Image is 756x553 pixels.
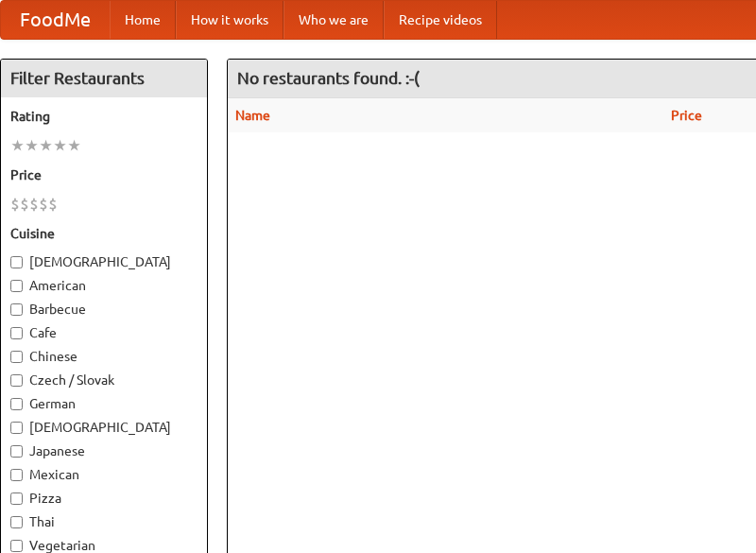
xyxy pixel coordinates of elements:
label: [DEMOGRAPHIC_DATA] [10,418,198,437]
a: Who we are [283,1,384,39]
label: Barbecue [10,300,198,319]
label: Mexican [10,465,198,484]
li: ★ [39,135,53,156]
h5: Price [10,165,198,184]
input: Pizza [10,493,23,505]
input: American [10,280,23,292]
input: [DEMOGRAPHIC_DATA] [10,422,23,434]
a: Recipe videos [384,1,497,39]
a: Price [671,108,702,123]
li: $ [10,194,20,215]
label: Chinese [10,347,198,366]
h5: Rating [10,107,198,126]
input: Chinese [10,351,23,363]
li: $ [20,194,29,215]
input: Barbecue [10,303,23,316]
input: [DEMOGRAPHIC_DATA] [10,256,23,268]
input: Vegetarian [10,540,23,552]
label: Japanese [10,441,198,460]
li: ★ [53,135,67,156]
label: Pizza [10,489,198,508]
label: American [10,276,198,295]
label: [DEMOGRAPHIC_DATA] [10,252,198,271]
li: $ [39,194,48,215]
li: $ [48,194,58,215]
a: FoodMe [1,1,110,39]
input: Japanese [10,445,23,458]
label: Cafe [10,323,198,342]
label: German [10,394,198,413]
input: Cafe [10,327,23,339]
a: How it works [176,1,283,39]
li: ★ [25,135,39,156]
input: Thai [10,516,23,528]
a: Name [235,108,270,123]
h5: Cuisine [10,224,198,243]
input: Czech / Slovak [10,374,23,387]
ng-pluralize: No restaurants found. :-( [237,69,420,87]
li: ★ [10,135,25,156]
input: German [10,398,23,410]
li: ★ [67,135,81,156]
li: $ [29,194,39,215]
label: Thai [10,512,198,531]
input: Mexican [10,469,23,481]
h4: Filter Restaurants [1,60,207,97]
a: Home [110,1,176,39]
label: Czech / Slovak [10,371,198,389]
